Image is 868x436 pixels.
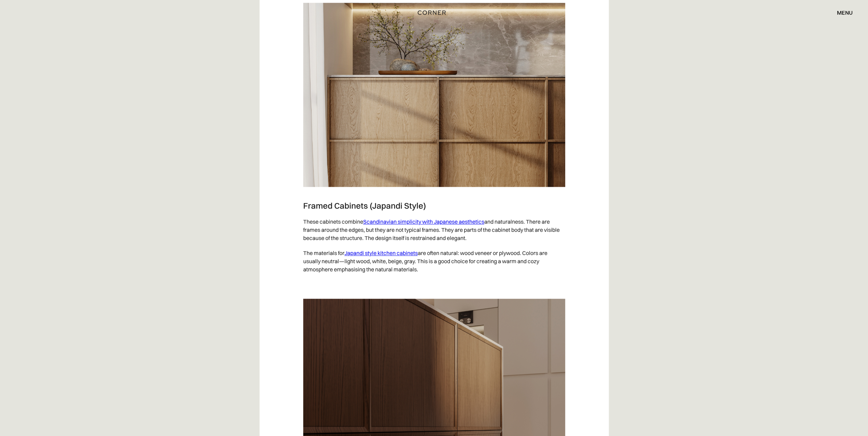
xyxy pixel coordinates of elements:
[303,245,565,277] p: The materials for are often natural: wood veneer or plywood. Colors are usually neutral—light woo...
[830,7,853,18] div: menu
[401,8,467,17] a: home
[303,200,565,211] h3: Framed Cabinets (Japandi Style)
[363,218,484,225] a: Scandinavian simplicity with Japanese aesthetics
[303,214,565,245] p: These cabinets combine and naturalness. There are frames around the edges, but they are not typic...
[344,250,418,256] a: Japandi style kitchen cabinets
[303,277,565,292] p: ‍
[837,10,853,15] div: menu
